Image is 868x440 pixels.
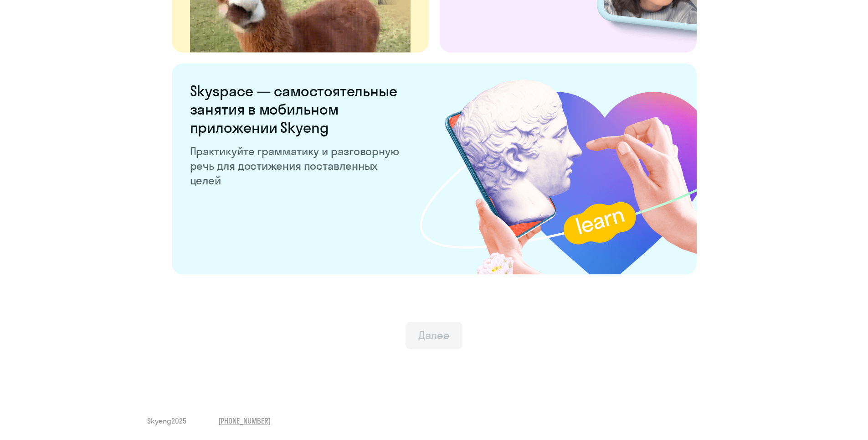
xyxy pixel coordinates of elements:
[190,82,402,136] h6: Skyspace — самостоятельные занятия в мобильном приложении Skyeng
[420,64,697,274] img: skyspace
[218,416,271,426] a: [PHONE_NUMBER]
[190,144,402,188] p: Практикуйте грамматику и разговорную речь для достижения поставленных целей
[147,416,186,426] span: Skyeng 2025
[406,322,462,349] button: Далее
[418,328,450,342] div: Далее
